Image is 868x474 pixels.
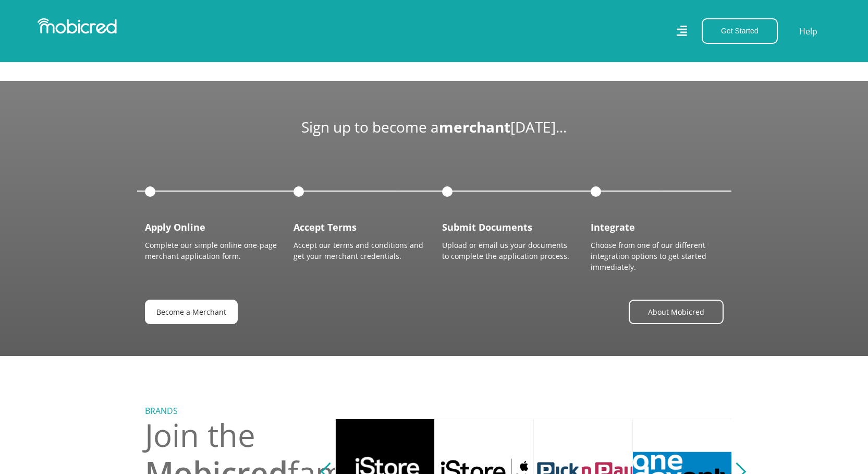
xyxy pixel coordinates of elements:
h3: Sign up to become a [DATE]... [145,118,724,136]
span: merchant [439,117,510,137]
a: Become a Merchant [145,300,238,324]
p: Upload or email us your documents to complete the application process. [442,240,575,262]
p: Accept our terms and conditions and get your merchant credentials. [294,240,426,262]
p: Choose from one of our different integration options to get started immediately. [591,240,724,272]
h4: Submit Documents [442,222,575,233]
img: Mobicred [38,18,117,34]
a: Help [799,25,818,38]
p: Complete our simple online one-page merchant application form. [145,240,278,262]
button: Get Started [702,18,778,44]
h4: Apply Online [145,222,278,233]
h5: Brands [145,406,327,416]
a: About Mobicred [629,300,724,324]
h4: Integrate [591,222,724,233]
h4: Accept Terms [294,222,426,233]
